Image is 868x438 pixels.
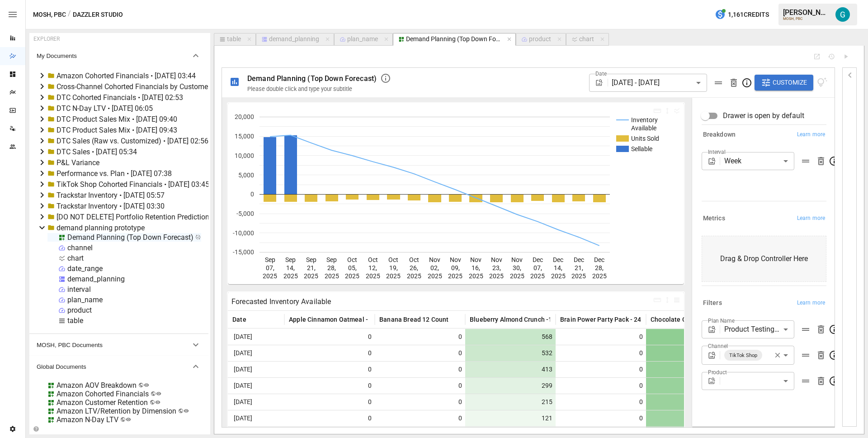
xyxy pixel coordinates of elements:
text: 2025 [592,272,607,280]
button: Document History [828,53,835,60]
button: Open Report [813,53,821,60]
text: 2025 [448,272,462,280]
text: 2025 [407,272,421,280]
text: 23, [492,264,501,271]
span: 1,161 Credits [728,9,769,20]
text: 15,000 [235,133,254,140]
button: table [214,33,256,46]
text: Available [631,124,656,132]
button: MOSH, PBC Documents [29,334,208,356]
text: 20,000 [235,113,254,120]
span: My Documents [37,52,190,59]
div: table [67,316,83,325]
div: TikTok Shop Cohorted Financials • [DATE] 03:45 [57,180,209,189]
button: Demand Planning (Top Down Forecast) [393,33,516,46]
text: 2025 [489,272,504,280]
span: 0 [560,329,644,345]
span: 0 [560,362,644,377]
div: Trackstar Inventory • [DATE] 03:30 [57,202,165,210]
h6: Filters [703,298,722,308]
button: Gavin Acres [830,2,855,27]
span: Learn more [797,214,825,223]
div: Amazon Cohorted Financials • [DATE] 03:44 [57,71,196,80]
div: demand_planning [67,275,125,283]
div: Product Testing [DATE] [724,320,794,338]
span: 121 [470,410,554,426]
img: Gavin Acres [835,7,850,22]
div: DTC N-Day LTV • [DATE] 06:05 [57,104,153,113]
span: Blueberry Almond Crunch -12 Count [470,315,575,324]
span: 1,236 [651,329,735,345]
text: Sep [285,256,296,263]
label: Interval [708,148,726,156]
div: DTC Sales • [DATE] 05:34 [57,148,137,156]
span: 568 [470,329,554,345]
span: Global Documents [37,363,190,370]
text: 26, [410,264,418,271]
text: Sep [326,256,337,263]
text: 07, [266,264,274,271]
div: Drag & Drop Controller Here [702,236,826,282]
text: 07, [533,264,542,271]
text: 2025 [386,272,401,280]
span: MOSH, PBC Documents [37,342,190,348]
div: demand_planning [269,35,319,43]
span: 1,079 [651,394,735,410]
span: Brain Power Party Pack - 24 Count [560,315,660,324]
text: 2025 [283,272,298,280]
text: 14, [286,264,295,271]
button: Customize [755,75,813,91]
div: A chart. [228,103,677,284]
svg: Public [126,417,131,422]
span: 0 [379,362,463,377]
div: Amazon Customer Retention [57,398,148,407]
text: 2025 [366,272,380,280]
text: 05, [348,264,357,271]
text: Oct [388,256,398,263]
text: Sellable [631,145,652,152]
text: 02, [430,264,439,271]
label: Plan Name [708,317,735,324]
span: 1,185 [651,345,735,361]
button: chart [566,33,609,46]
div: DTC Product Sales Mix • [DATE] 09:43 [57,126,177,134]
text: 2025 [304,272,318,280]
span: 1,100 [651,378,735,394]
span: Banana Bread 12 Count [379,315,449,324]
button: View documentation [817,75,827,91]
text: 09, [451,264,460,271]
span: [DATE] [232,329,280,345]
span: [DATE] [232,378,280,394]
button: Global Documents [29,356,208,377]
text: 2025 [428,272,442,280]
svg: Public [144,382,149,388]
div: DTC Sales (Raw vs. Customized) • [DATE] 02:56 [57,137,208,145]
span: 0 [289,345,373,361]
div: Amazon Cohorted Financials [57,390,149,398]
text: 2025 [571,272,586,280]
text: 14, [554,264,562,271]
text: 2025 [510,272,524,280]
div: Amazon AOV Breakdown [57,381,137,390]
span: TikTok Shop [726,350,761,361]
text: 2025 [530,272,545,280]
div: demand planning prototype [57,224,145,232]
span: 0 [289,362,373,377]
div: Demand Planning (Top Down Forecast) [67,233,193,242]
button: demand_planning [256,33,334,46]
span: Drawer is open by default [723,110,804,121]
div: channel [67,243,93,252]
span: 0 [560,410,644,426]
div: Performance vs. Plan • [DATE] 07:38 [57,169,172,178]
span: 299 [470,378,554,394]
text: Inventory [631,116,658,124]
div: Forecasted Inventory Available [231,297,331,306]
text: 0 [250,190,254,198]
text: 21, [575,264,583,271]
span: 0 [379,394,463,410]
text: Nov [511,256,523,263]
div: interval [67,285,91,294]
button: Run Query [842,53,849,60]
span: Customize [773,77,807,88]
